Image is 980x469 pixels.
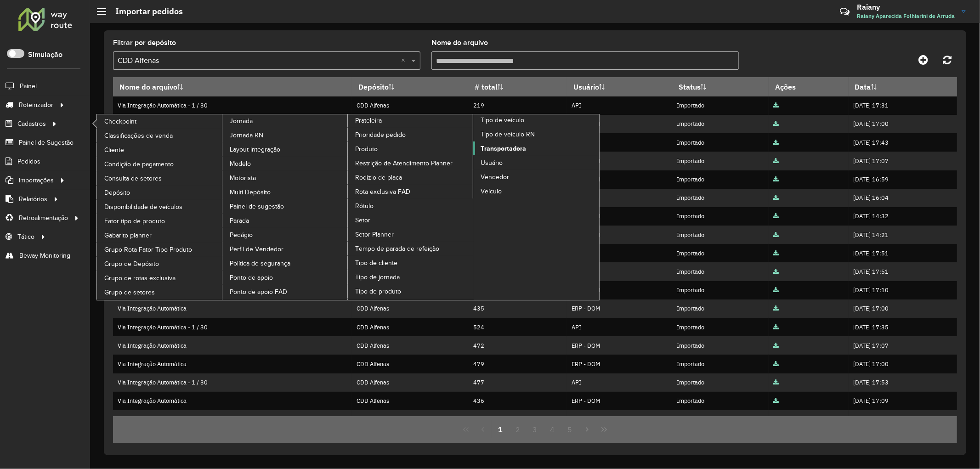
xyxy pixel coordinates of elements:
[468,373,567,392] td: 477
[230,216,249,226] span: Parada
[348,284,474,298] a: Tipo de produto
[509,421,527,438] button: 2
[348,227,474,241] a: Setor Planner
[104,131,173,141] span: Classificações de venda
[857,3,955,11] h3: Raiany
[352,373,468,392] td: CDD Alfenas
[567,262,672,281] td: API
[468,392,567,410] td: 436
[97,143,223,157] a: Cliente
[113,77,352,96] th: Nome do arquivo
[473,141,599,155] a: Transportadora
[672,189,769,207] td: Importado
[468,355,567,373] td: 479
[355,215,370,225] span: Setor
[355,244,439,254] span: Tempo de parada de refeição
[561,421,578,438] button: 5
[97,171,223,185] a: Consulta de setores
[774,305,779,312] a: Arquivo completo
[672,336,769,355] td: Importado
[481,130,535,139] span: Tipo de veículo RN
[28,49,62,60] label: Simulação
[578,421,596,438] button: Next Page
[230,259,290,268] span: Política de segurança
[774,342,779,350] a: Arquivo completo
[849,244,957,262] td: [DATE] 17:51
[672,133,769,152] td: Importado
[473,170,599,184] a: Vendedor
[355,230,394,239] span: Setor Planner
[19,138,74,147] span: Painel de Sugestão
[97,271,223,285] a: Grupo de rotas exclusiva
[849,299,957,318] td: [DATE] 17:00
[401,55,409,66] span: Clear all
[222,285,348,299] a: Ponto de apoio FAD
[104,117,136,126] span: Checkpoint
[355,173,402,182] span: Rodízio de placa
[222,228,348,242] a: Pedágio
[104,231,152,240] span: Gabarito planner
[113,336,352,355] td: Via Integração Automática
[19,100,53,110] span: Roteirizador
[19,213,68,223] span: Retroalimentação
[473,127,599,141] a: Tipo de veículo RN
[106,6,183,17] h2: Importar pedidos
[222,157,348,170] a: Modelo
[774,194,779,202] a: Arquivo completo
[774,102,779,109] a: Arquivo completo
[355,187,410,197] span: Rota exclusiva FAD
[222,114,474,300] a: Prateleira
[17,157,40,166] span: Pedidos
[774,175,779,183] a: Arquivo completo
[355,201,374,211] span: Rótulo
[468,299,567,318] td: 435
[473,156,599,170] a: Usuário
[230,173,256,183] span: Motorista
[355,272,400,282] span: Tipo de jornada
[774,415,779,423] a: Arquivo completo
[97,186,223,199] a: Depósito
[355,116,382,125] span: Prateleira
[113,373,352,392] td: Via Integração Automática - 1 / 30
[352,96,468,115] td: CDD Alfenas
[527,421,544,438] button: 3
[20,81,37,91] span: Painel
[348,242,474,255] a: Tempo de parada de refeição
[19,251,70,260] span: Beway Monitoring
[97,114,223,128] a: Checkpoint
[567,373,672,392] td: API
[567,392,672,410] td: ERP - DOM
[567,355,672,373] td: ERP - DOM
[222,128,348,142] a: Jornada RN
[849,373,957,392] td: [DATE] 17:53
[104,259,159,269] span: Grupo de Depósito
[849,355,957,373] td: [DATE] 17:00
[567,152,672,170] td: ERP - DOM
[567,207,672,226] td: ERP - DOM
[355,144,378,154] span: Produto
[352,299,468,318] td: CDD Alfenas
[481,172,509,182] span: Vendedor
[230,230,253,240] span: Pedágio
[348,156,474,170] a: Restrição de Atendimento Planner
[468,77,567,96] th: # total
[774,231,779,239] a: Arquivo completo
[230,244,283,254] span: Perfil de Vendedor
[97,214,223,228] a: Fator tipo de produto
[468,410,567,429] td: 474
[774,139,779,147] a: Arquivo completo
[481,186,502,196] span: Veículo
[17,119,46,129] span: Cadastros
[544,421,561,438] button: 4
[672,77,769,96] th: Status
[849,96,957,115] td: [DATE] 17:31
[567,189,672,207] td: API
[849,392,957,410] td: [DATE] 17:09
[222,256,348,270] a: Política de segurança
[113,392,352,410] td: Via Integração Automática
[774,323,779,331] a: Arquivo completo
[17,232,34,242] span: Tático
[849,336,957,355] td: [DATE] 17:07
[104,188,130,198] span: Depósito
[774,157,779,165] a: Arquivo completo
